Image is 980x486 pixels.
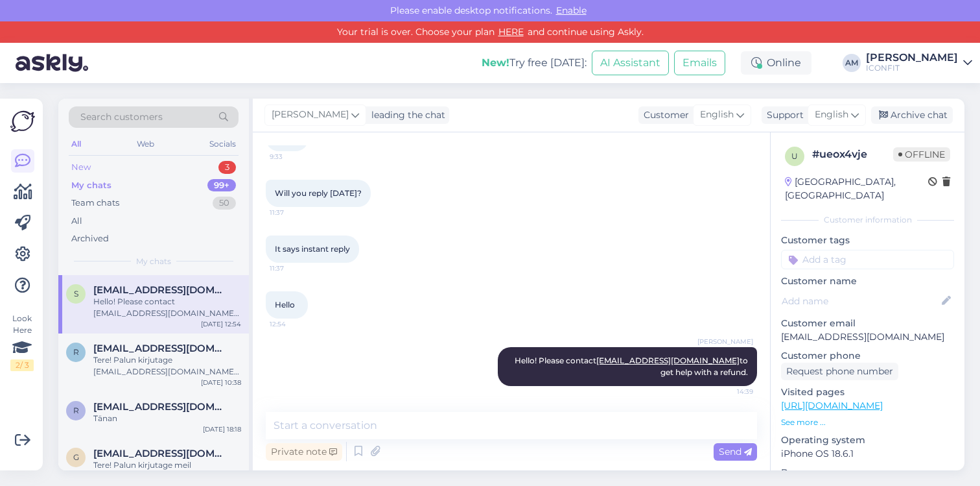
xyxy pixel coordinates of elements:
[781,274,954,288] p: Customer name
[781,466,954,480] p: Browser
[71,232,109,245] div: Archived
[843,54,861,72] div: AM
[275,188,362,198] span: Will you reply [DATE]?
[73,452,79,462] span: g
[73,347,79,357] span: r
[781,447,954,461] p: iPhone OS 18.6.1
[218,161,236,174] div: 3
[136,256,171,267] span: My chats
[866,63,958,73] div: ICONFIT
[781,234,954,247] p: Customer tags
[134,136,157,152] div: Web
[73,406,79,415] span: r
[552,5,590,16] span: Enable
[674,51,725,75] button: Emails
[93,343,228,354] span: ruseckaiteg@gmail.com
[700,108,734,122] span: English
[10,313,34,371] div: Look Here
[74,289,78,298] span: s
[71,197,119,210] div: Team chats
[275,244,350,254] span: It says instant reply
[781,363,898,380] div: Request phone number
[80,110,163,124] span: Search customers
[812,147,893,162] div: # ueox4vje
[866,53,958,63] div: [PERSON_NAME]
[596,356,740,365] a: [EMAIL_ADDRESS][DOMAIN_NAME]
[93,448,228,459] span: gladun2016@ukr.net
[871,106,953,124] div: Archive chat
[207,136,239,152] div: Socials
[69,136,84,152] div: All
[815,108,848,122] span: English
[781,250,954,269] input: Add a tag
[515,356,750,377] span: Hello! Please contact to get help with a refund.
[270,263,318,273] span: 11:37
[791,151,798,161] span: u
[782,294,939,308] input: Add name
[10,359,34,371] div: 2 / 3
[482,55,587,71] div: Try free [DATE]:
[93,459,241,483] div: Tere! Palun kirjutage meil [EMAIL_ADDRESS][DOMAIN_NAME]
[201,378,241,387] div: [DATE] 10:38
[785,175,928,202] div: [GEOGRAPHIC_DATA], [GEOGRAPHIC_DATA]
[93,296,241,319] div: Hello! Please contact [EMAIL_ADDRESS][DOMAIN_NAME] to get help with a refund.
[781,349,954,363] p: Customer phone
[270,319,318,329] span: 12:54
[495,26,528,38] a: HERE
[592,51,669,75] button: AI Assistant
[719,446,752,457] span: Send
[781,417,954,428] p: See more ...
[10,109,35,134] img: Askly Logo
[705,387,753,396] span: 14:39
[270,208,318,217] span: 11:37
[781,400,883,411] a: [URL][DOMAIN_NAME]
[866,53,972,73] a: [PERSON_NAME]ICONFIT
[71,179,111,192] div: My chats
[893,147,950,162] span: Offline
[781,330,954,344] p: [EMAIL_ADDRESS][DOMAIN_NAME]
[201,319,241,329] div: [DATE] 12:54
[270,152,318,162] span: 9:33
[272,108,349,122] span: [PERSON_NAME]
[207,179,236,192] div: 99+
[781,214,954,226] div: Customer information
[93,354,241,378] div: Tere! Palun kirjutage [EMAIL_ADDRESS][DOMAIN_NAME] oma murega. Loodame, et saame selle kiiresti l...
[203,424,241,434] div: [DATE] 18:18
[93,413,241,424] div: Tänan
[71,215,82,228] div: All
[366,108,445,122] div: leading the chat
[213,197,236,210] div: 50
[93,401,228,413] span: reetlundberg@hotmail.com
[697,337,753,346] span: [PERSON_NAME]
[762,108,804,122] div: Support
[741,51,811,75] div: Online
[266,443,342,461] div: Private note
[93,284,228,296] span: seyfullaalkan01@gmail.com
[71,161,91,174] div: New
[638,108,689,122] div: Customer
[781,433,954,447] p: Operating system
[482,56,509,69] b: New!
[781,317,954,330] p: Customer email
[275,300,295,310] span: Hello
[781,385,954,399] p: Visited pages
